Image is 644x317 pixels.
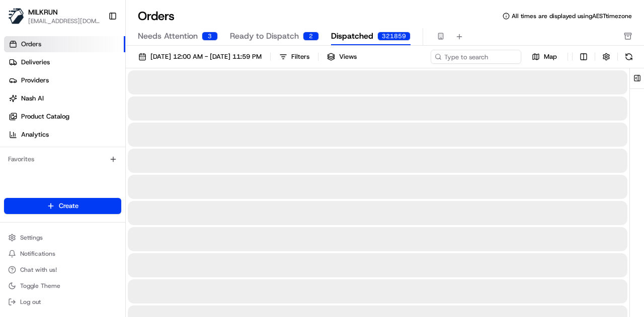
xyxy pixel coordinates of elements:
div: Filters [291,52,309,61]
span: Views [339,52,357,61]
div: 3 [202,32,218,41]
span: Needs Attention [138,30,198,42]
span: Product Catalog [21,112,69,121]
button: Views [323,50,361,64]
span: Deliveries [21,58,50,67]
button: [DATE] 12:00 AM - [DATE] 11:59 PM [134,50,266,64]
span: Providers [21,76,49,85]
div: Favorites [4,151,121,167]
a: Deliveries [4,54,125,70]
span: Toggle Theme [20,282,60,290]
span: Chat with us! [20,266,57,274]
span: Orders [21,40,41,49]
span: Log out [20,298,41,306]
span: [DATE] 12:00 AM - [DATE] 11:59 PM [150,52,262,61]
span: Ready to Dispatch [230,30,299,42]
span: Analytics [21,130,49,139]
button: Settings [4,231,121,245]
button: [EMAIL_ADDRESS][DOMAIN_NAME] [28,17,100,25]
a: Orders [4,36,125,52]
h1: Orders [138,8,175,24]
button: Map [525,51,563,63]
div: 2 [303,32,319,41]
span: Settings [20,234,43,242]
span: Notifications [20,250,55,258]
img: MILKRUN [8,8,24,24]
button: Refresh [622,50,636,64]
span: All times are displayed using AEST timezone [512,12,632,20]
span: Dispatched [331,30,373,42]
button: Notifications [4,247,121,261]
button: MILKRUN [28,7,58,17]
button: Toggle Theme [4,279,121,293]
div: 321859 [377,32,411,41]
span: Create [59,201,78,210]
span: Nash AI [21,94,44,103]
button: Chat with us! [4,263,121,277]
button: Filters [275,50,314,64]
a: Product Catalog [4,109,125,125]
button: Log out [4,295,121,309]
button: MILKRUNMILKRUN[EMAIL_ADDRESS][DOMAIN_NAME] [4,4,104,28]
a: Analytics [4,127,125,143]
a: Providers [4,72,125,88]
input: Type to search [431,50,521,64]
button: Create [4,198,121,214]
a: Nash AI [4,90,125,107]
span: Map [544,52,557,61]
